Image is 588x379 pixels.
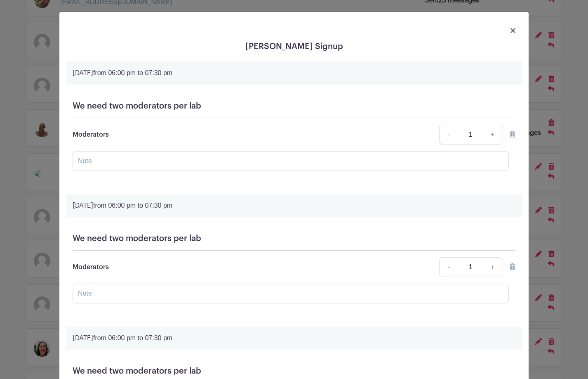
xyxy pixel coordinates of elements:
h5: We need two moderators per lab [73,101,515,111]
p: from 06:00 pm to 07:30 pm [73,201,515,211]
a: + [482,125,503,144]
strong: [DATE] [73,70,93,76]
strong: [DATE] [73,335,93,341]
p: Moderators [73,262,109,272]
p: Moderators [73,130,109,140]
a: - [439,125,458,144]
h5: We need two moderators per lab [73,366,515,376]
p: from 06:00 pm to 07:30 pm [73,68,515,78]
input: Note [73,284,509,303]
p: from 06:00 pm to 07:30 pm [73,333,515,343]
h5: [PERSON_NAME] Signup [66,42,522,52]
img: close_button-5f87c8562297e5c2d7936805f587ecaba9071eb48480494691a3f1689db116b3.svg [510,28,515,33]
a: + [482,257,503,277]
input: Note [73,151,509,171]
strong: [DATE] [73,202,93,209]
h5: We need two moderators per lab [73,234,515,244]
a: - [439,257,458,277]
